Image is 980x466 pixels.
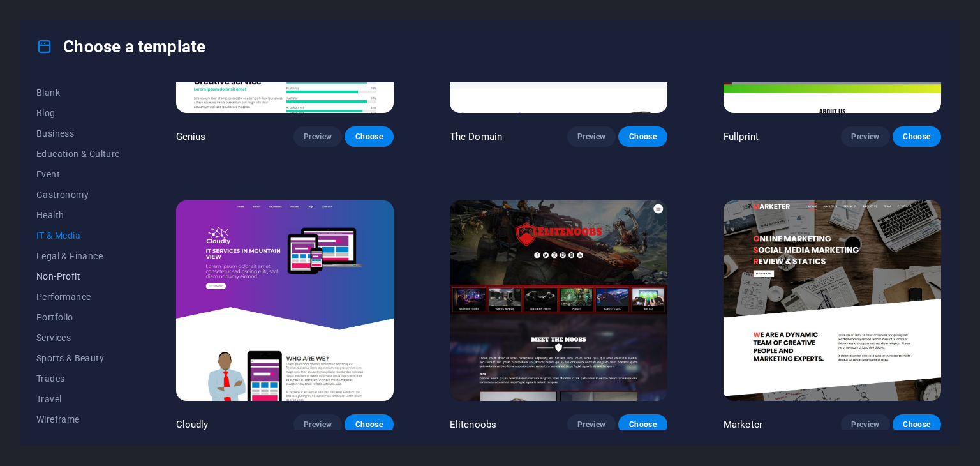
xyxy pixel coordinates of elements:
[851,419,879,430] span: Preview
[36,271,120,282] span: Non-Profit
[36,103,120,123] button: Blog
[618,126,667,147] button: Choose
[36,266,120,287] button: Non-Profit
[345,414,393,435] button: Choose
[577,132,605,142] span: Preview
[36,373,120,384] span: Trades
[176,130,206,143] p: Genius
[450,130,502,143] p: The Domain
[36,389,120,409] button: Travel
[36,394,120,404] span: Travel
[36,205,120,225] button: Health
[176,200,394,401] img: Cloudly
[345,126,393,147] button: Choose
[355,132,383,142] span: Choose
[293,126,342,147] button: Preview
[293,414,342,435] button: Preview
[304,419,332,430] span: Preview
[36,108,120,118] span: Blog
[36,333,120,343] span: Services
[724,200,941,401] img: Marketer
[36,184,120,205] button: Gastronomy
[36,144,120,164] button: Education & Culture
[36,225,120,246] button: IT & Media
[36,348,120,368] button: Sports & Beauty
[176,418,209,431] p: Cloudly
[36,82,120,103] button: Blank
[36,292,120,302] span: Performance
[893,126,941,147] button: Choose
[304,132,332,142] span: Preview
[36,312,120,322] span: Portfolio
[36,353,120,363] span: Sports & Beauty
[36,149,120,159] span: Education & Culture
[841,126,889,147] button: Preview
[36,169,120,179] span: Event
[36,36,205,57] h4: Choose a template
[903,419,931,430] span: Choose
[567,414,616,435] button: Preview
[724,418,762,431] p: Marketer
[851,132,879,142] span: Preview
[36,287,120,307] button: Performance
[577,419,605,430] span: Preview
[903,132,931,142] span: Choose
[36,414,120,425] span: Wireframe
[36,230,120,241] span: IT & Media
[36,190,120,200] span: Gastronomy
[628,132,657,142] span: Choose
[36,307,120,327] button: Portfolio
[36,246,120,266] button: Legal & Finance
[841,414,889,435] button: Preview
[567,126,616,147] button: Preview
[36,123,120,144] button: Business
[36,327,120,348] button: Services
[36,368,120,389] button: Trades
[355,419,383,430] span: Choose
[628,419,657,430] span: Choose
[36,210,120,220] span: Health
[36,409,120,430] button: Wireframe
[618,414,667,435] button: Choose
[36,87,120,98] span: Blank
[450,200,667,401] img: Elitenoobs
[450,418,496,431] p: Elitenoobs
[893,414,941,435] button: Choose
[724,130,759,143] p: Fullprint
[36,128,120,139] span: Business
[36,251,120,261] span: Legal & Finance
[36,164,120,184] button: Event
